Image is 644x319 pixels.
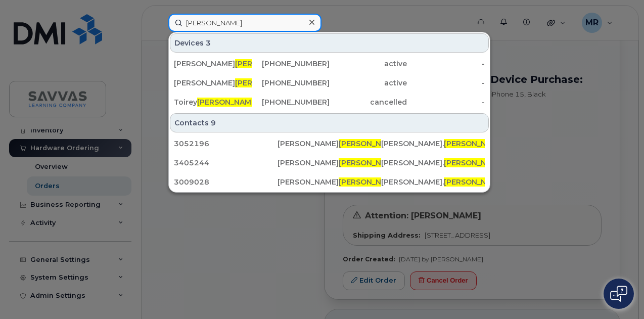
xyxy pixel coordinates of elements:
div: - [407,59,485,69]
div: [PHONE_NUMBER] [252,97,330,107]
div: [PERSON_NAME]. @[DOMAIN_NAME] [381,139,485,149]
span: [PERSON_NAME] [235,78,296,87]
div: Devices [170,33,489,53]
div: 3009028 [174,177,278,187]
div: [PERSON_NAME] [278,139,381,149]
span: [PERSON_NAME] [444,177,505,187]
a: 3009028[PERSON_NAME][PERSON_NAME][PERSON_NAME].[PERSON_NAME]@[DOMAIN_NAME] [170,173,489,191]
span: 9 [211,118,216,128]
span: [PERSON_NAME] [444,158,505,167]
div: [PERSON_NAME] -[PERSON_NAME] [278,158,381,168]
img: Open chat [610,286,627,302]
div: - [407,78,485,88]
span: [PERSON_NAME] [197,98,258,107]
a: [PERSON_NAME][PERSON_NAME][PHONE_NUMBER]active- [170,55,489,73]
span: [PERSON_NAME] [339,177,400,187]
div: [PERSON_NAME]. [EMAIL_ADDRESS][PERSON_NAME][PERSON_NAME][DOMAIN_NAME] [381,158,485,168]
div: active [330,59,407,69]
input: Find something... [168,14,321,32]
div: active [330,78,407,88]
a: 3405244[PERSON_NAME][PERSON_NAME]-[PERSON_NAME][PERSON_NAME].[PERSON_NAME][EMAIL_ADDRESS][PERSON_... [170,154,489,172]
a: 3052196[PERSON_NAME][PERSON_NAME][PERSON_NAME].[PERSON_NAME]@[DOMAIN_NAME] [170,134,489,153]
span: [PERSON_NAME] [339,139,400,148]
a: Toirey[PERSON_NAME][PHONE_NUMBER]cancelled- [170,93,489,111]
div: [PERSON_NAME]. @[DOMAIN_NAME] [381,177,485,187]
span: 3 [206,38,211,48]
a: [PERSON_NAME][PERSON_NAME][PHONE_NUMBER]active- [170,74,489,92]
span: [PERSON_NAME] [235,59,296,68]
div: cancelled [330,97,407,107]
div: 3405244 [174,158,278,168]
div: [PERSON_NAME] [174,78,252,88]
div: [PHONE_NUMBER] [252,78,330,88]
span: [PERSON_NAME] [339,158,400,167]
div: Toirey [174,97,252,107]
div: [PERSON_NAME] [174,59,252,69]
div: - [407,97,485,107]
div: Contacts [170,113,489,132]
div: 3052196 [174,139,278,149]
div: [PERSON_NAME] [278,177,381,187]
span: [PERSON_NAME] [444,139,505,148]
div: [PHONE_NUMBER] [252,59,330,69]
